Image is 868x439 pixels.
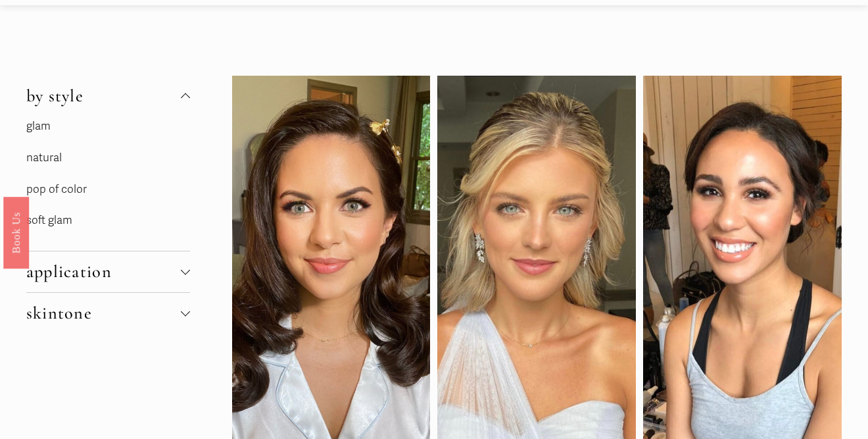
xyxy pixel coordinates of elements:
[26,293,191,334] button: skintone
[26,76,191,116] button: by style
[26,213,72,227] a: soft glam
[26,182,87,196] a: pop of color
[26,116,191,250] div: by style
[26,251,191,292] button: application
[26,303,181,324] span: skintone
[26,261,181,282] span: application
[3,196,29,268] a: Book Us
[26,86,181,107] span: by style
[26,151,62,165] a: natural
[26,119,51,133] a: glam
